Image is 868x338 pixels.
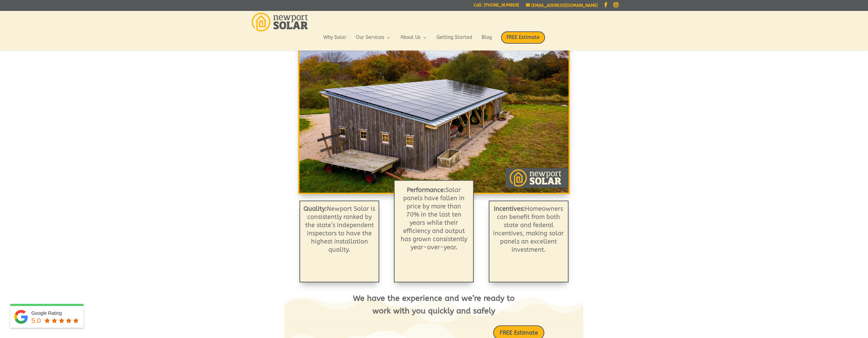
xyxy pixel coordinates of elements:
a: 4 [441,179,444,181]
a: [EMAIL_ADDRESS][DOMAIN_NAME] [526,3,598,8]
span: Newport Solar is consistently ranked by the state’s independent inspectors to have the highest in... [304,205,375,253]
a: Blog [482,35,492,47]
a: 2 [430,179,432,181]
span: 5.0 [31,317,41,324]
a: Call: [PHONE_NUMBER] [474,3,519,10]
strong: Quality: [304,205,327,212]
a: About Us [400,35,427,47]
a: Our Services [356,35,391,47]
a: Getting Started [437,35,472,47]
img: Solar Modules: Roof Mounted [299,41,569,193]
p: Homeowners can benefit from both state and federal incentives, making solar panels an excellent i... [493,205,564,254]
div: Google Rating [31,310,80,317]
b: Performance: [407,186,445,194]
a: 3 [436,179,438,181]
a: 1 [424,179,426,181]
img: Newport Solar | Solar Energy Optimized. [252,13,308,31]
span: FREE Estimate [501,31,545,44]
strong: Incentives: [494,205,525,212]
span: We have the experience and we’re ready to work with you quickly and safely [353,294,515,315]
p: Solar panels have fallen in price by more than 70% in the last ten years while their efficiency a... [400,186,468,251]
a: FREE Estimate [501,31,545,50]
a: Why Solar [323,35,347,47]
